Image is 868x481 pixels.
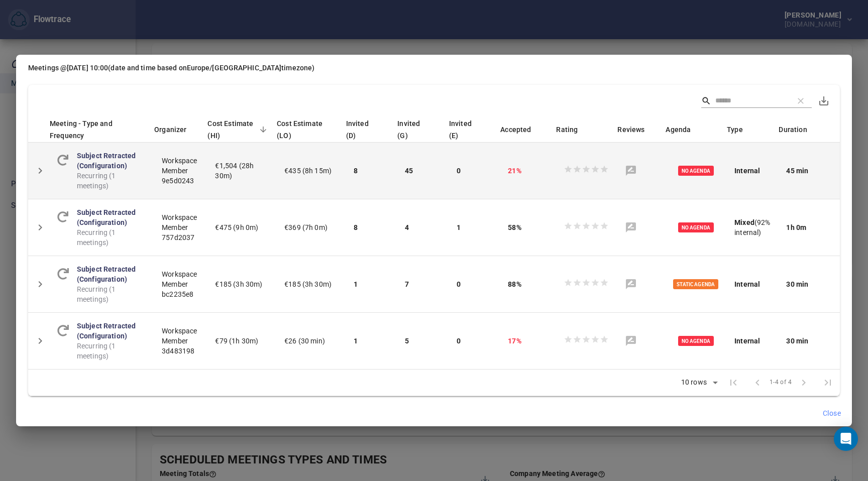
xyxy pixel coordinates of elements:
[457,223,461,231] span: 1
[405,223,409,231] span: 4
[50,117,147,142] span: Meeting - Type and Frequency
[508,337,521,345] span: 17%
[207,117,257,142] span: Formula: (total invites - declined invites) * duration of events * hourly cost estimate. Cost est...
[28,159,52,183] button: Detail panel visibility toggle
[500,124,531,136] span: What % of internal (direct & group) invites are accepted.
[792,371,816,395] span: Next Page
[405,167,413,175] span: 45
[405,337,409,345] span: 5
[277,117,345,142] div: Cost Estimate (LO)
[77,171,146,191] span: Recurring (1 meetings)
[77,341,146,361] span: Recurring (1 meetings)
[734,217,770,237] div: (92% internal)
[673,279,718,289] span: Static Agenda
[734,337,760,345] b: Internal
[617,124,665,136] div: Reviews
[77,322,136,340] a: Subject Retracted (Configuration)
[734,218,754,226] b: Mixed
[556,124,616,136] div: Rating
[50,117,153,142] div: Meeting - Type and Frequency
[276,142,346,199] td: €435 (8h 15m)
[28,329,52,353] button: Detail panel visibility toggle
[727,124,778,136] div: Type
[625,165,637,177] svg: No reviews found for this meeting.
[77,208,136,226] a: Subject Retracted (Configuration)
[77,152,136,170] a: Subject Retracted (Configuration)
[625,221,637,233] svg: No reviews found for this meeting.
[701,96,711,106] svg: Search
[28,215,52,239] button: Detail panel visibility toggle
[207,142,276,199] td: €1,504 (28h 30m)
[277,117,326,142] span: Cost Estimate (LO)
[745,371,770,395] span: Previous Page
[727,124,743,136] span: Is internal meeting or does invitees contain external participants.
[457,280,461,288] span: 0
[207,117,276,142] div: Cost Estimate (HI)
[812,89,836,113] button: Export
[508,167,521,175] span: 21%
[346,117,377,142] span: Invited (D)
[207,256,276,312] td: €185 (3h 30m)
[354,337,358,345] span: 1
[154,256,207,312] td: Workspace Member bc2235e8
[207,312,276,369] td: €79 (1h 30m)
[508,223,521,231] span: 58%
[449,117,500,142] div: Invited (E)
[816,404,848,423] button: Close
[816,371,840,395] span: Last Page
[154,124,206,136] div: Organizer
[679,378,709,387] div: 10 rows
[77,265,136,283] a: Subject Retracted (Configuration)
[28,272,52,296] button: Detail panel visibility toggle
[666,124,726,136] div: Agenda
[715,93,786,108] input: Search
[564,221,609,233] div: No ratings found for this meeting.
[779,124,820,136] span: Duration
[154,142,207,199] td: Workspace Member 9e5d0243
[786,166,832,176] div: 45 min
[786,279,832,289] div: 30 min
[346,117,397,142] div: Invited (D)
[276,312,346,369] td: €26 (30 min)
[617,124,644,136] span: How many written feedbacks are available for this meeting.
[666,124,691,136] span: Does agenda exists? Static means agenda stays the same between meeting events.
[449,117,480,142] span: External meeting participants invited directly within the meeting events.
[564,165,609,176] div: No ratings found for this meeting.
[354,280,358,288] span: 1
[678,336,714,346] span: No Agenda
[154,124,199,136] span: Organizer
[734,167,760,175] b: Internal
[734,280,760,288] b: Internal
[154,312,207,369] td: Workspace Member 3d483198
[770,378,792,388] span: 1-4 of 4
[564,278,609,290] div: No ratings found for this meeting.
[786,336,832,346] div: 30 min
[397,117,428,142] span: Internal meeting participants invited through group invitation to the meeting events.
[779,124,839,136] div: Duration
[457,167,461,175] span: 0
[625,278,637,290] svg: No reviews found for this meeting.
[397,117,448,142] div: Invited (G)
[354,167,358,175] span: 8
[405,280,409,288] span: 7
[675,375,721,390] div: 10 rows
[508,280,521,288] span: 88%
[77,227,146,248] span: Recurring (1 meetings)
[823,407,841,420] span: Close
[28,63,840,73] h2: Meetings @ [DATE] 10:00 (date and time based on Europe/[GEOGRAPHIC_DATA] timezone)
[457,337,461,345] span: 0
[786,222,832,232] div: 1h 0m
[276,256,346,312] td: €185 (3h 30m)
[564,335,609,346] div: No ratings found for this meeting.
[834,427,858,451] div: Open Intercom Messenger
[500,124,555,136] div: Accepted
[556,124,578,136] span: Average rating from meeting participants who have accepted the meeting.
[276,199,346,256] td: €369 (7h 0m)
[207,199,276,256] td: €475 (9h 0m)
[678,222,714,232] span: No Agenda
[354,223,358,231] span: 8
[154,199,207,256] td: Workspace Member 757d2037
[678,166,714,176] span: No Agenda
[625,335,637,347] svg: No reviews found for this meeting.
[721,371,745,395] span: First Page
